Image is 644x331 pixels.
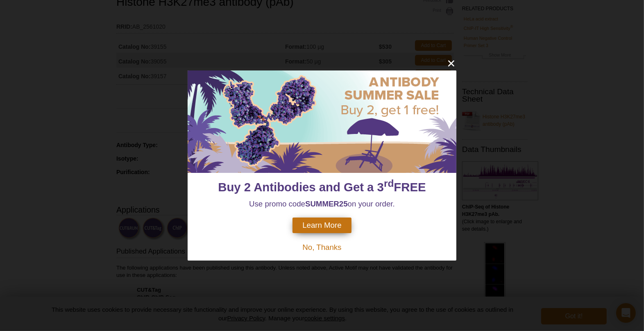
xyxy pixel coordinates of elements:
span: Use promo code on your order. [249,200,395,208]
button: close [446,58,456,68]
span: Learn More [302,221,341,230]
span: No, Thanks [302,243,341,252]
span: Buy 2 Antibodies and Get a 3 FREE [218,180,426,194]
strong: SUMMER25 [305,200,348,208]
sup: rd [384,178,394,189]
